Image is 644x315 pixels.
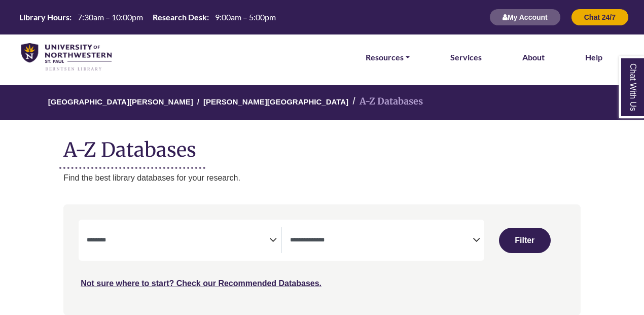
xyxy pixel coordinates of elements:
[81,279,321,288] a: Not sure where to start? Check our Recommended Databases.
[48,96,193,106] a: [GEOGRAPHIC_DATA][PERSON_NAME]
[522,51,545,64] a: About
[290,237,473,245] textarea: Search
[450,51,482,64] a: Services
[63,204,581,315] nav: Search filters
[15,12,280,21] table: Hours Today
[571,9,629,26] button: Chat 24/7
[215,12,276,22] span: 9:00am – 5:00pm
[78,12,143,22] span: 7:30am – 10:00pm
[203,96,348,106] a: [PERSON_NAME][GEOGRAPHIC_DATA]
[63,171,581,185] p: Find the best library databases for your research.
[489,9,561,26] button: My Account
[585,51,602,64] a: Help
[15,12,280,23] a: Hours Today
[499,228,551,253] button: Submit for Search Results
[366,51,410,64] a: Resources
[348,94,423,109] li: A-Z Databases
[63,130,581,161] h1: A-Z Databases
[571,13,629,21] a: Chat 24/7
[21,43,112,72] img: library_home
[15,12,72,22] th: Library Hours:
[149,12,209,22] th: Research Desk:
[87,237,269,245] textarea: Search
[63,85,581,120] nav: breadcrumb
[489,13,561,21] a: My Account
